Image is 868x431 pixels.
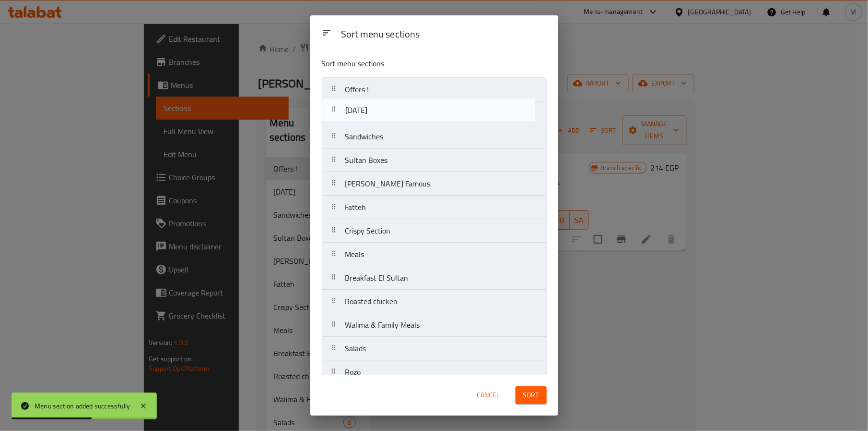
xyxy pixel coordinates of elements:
div: Sort menu sections [337,24,551,46]
button: Cancel [473,386,504,404]
span: Cancel [477,389,500,401]
button: Sort [516,386,547,404]
p: Sort menu sections [322,58,500,70]
span: Sort [523,389,539,401]
div: Menu section added successfully [35,401,130,411]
